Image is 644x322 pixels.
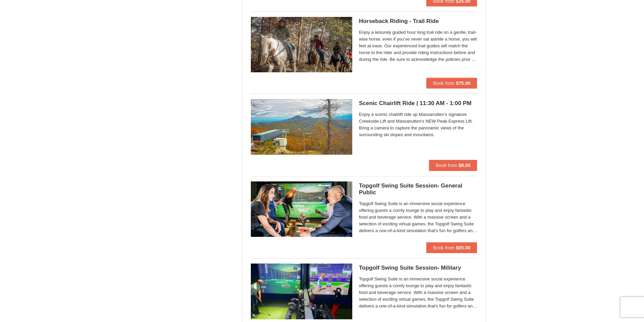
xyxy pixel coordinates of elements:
[251,181,352,237] img: 19664770-17-d333e4c3.jpg
[359,182,477,196] h5: Topgolf Swing Suite Session- General Public
[426,242,477,253] button: Book from $65.00
[359,276,477,309] span: Topgolf Swing Suite is an immersive social experience offering guests a comfy lounge to play and ...
[359,29,477,63] span: Enjoy a leisurely guided hour long trail ride on a gentle, trail-wise horse, even if you’ve never...
[359,100,477,107] h5: Scenic Chairlift Ride | 11:30 AM - 1:00 PM
[456,245,471,250] strong: $65.00
[359,200,477,234] span: Topgolf Swing Suite is an immersive social experience offering guests a comfy lounge to play and ...
[429,160,477,171] button: Book from $8.00
[456,80,471,86] strong: $75.00
[359,265,477,271] h5: Topgolf Swing Suite Session- Military
[433,80,455,86] span: Book from
[436,163,457,168] span: Book from
[359,18,477,25] h5: Horseback Riding - Trail Ride
[426,78,477,89] button: Book from $75.00
[251,99,352,154] img: 24896431-13-a88f1aaf.jpg
[433,245,455,250] span: Book from
[251,17,352,72] img: 21584748-79-4e8ac5ed.jpg
[359,111,477,138] span: Enjoy a scenic chairlift ride up Massanutten’s signature Creekside Lift and Massanutten's NEW Pea...
[251,264,352,319] img: 19664770-40-fe46a84b.jpg
[458,163,470,168] strong: $8.00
